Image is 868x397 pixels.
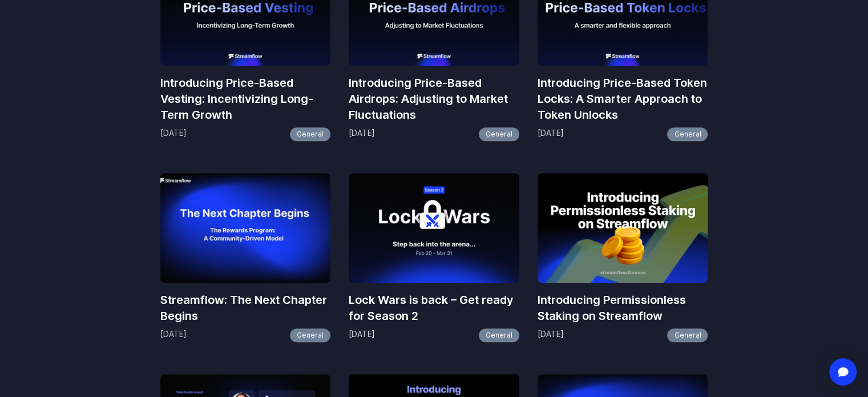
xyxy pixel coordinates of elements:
img: Lock Wars is back – Get ready for Season 2 [349,173,519,283]
a: Lock Wars is back – Get ready for Season 2 [349,292,519,324]
p: [DATE] [160,127,187,141]
img: Streamflow: The Next Chapter Begins [160,173,331,283]
p: [DATE] [349,127,375,141]
a: General [290,328,330,342]
a: Streamflow: The Next Chapter Begins [160,292,331,324]
a: Introducing Price-Based Vesting: Incentivizing Long-Term Growth [160,75,331,123]
a: General [479,127,519,141]
div: Open Intercom Messenger [829,358,857,386]
a: General [479,328,519,342]
a: Introducing Price-Based Token Locks: A Smarter Approach to Token Unlocks [538,75,708,123]
a: Introducing Price-Based Airdrops: Adjusting to Market Fluctuations [349,75,519,123]
img: Introducing Permissionless Staking on Streamflow [538,173,708,283]
p: [DATE] [160,328,187,342]
p: [DATE] [538,328,564,342]
a: General [667,328,708,342]
a: General [290,127,330,141]
p: [DATE] [538,127,564,141]
p: [DATE] [349,328,375,342]
a: General [667,127,708,141]
a: Introducing Permissionless Staking on Streamflow [538,292,708,324]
